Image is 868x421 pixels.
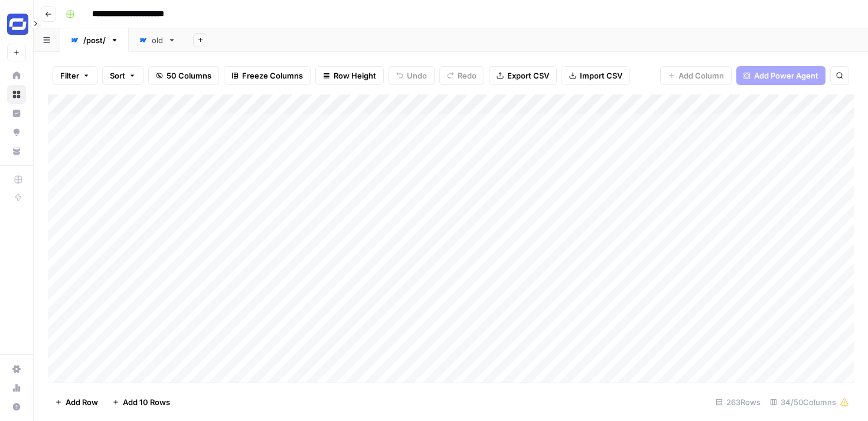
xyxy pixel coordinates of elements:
[507,70,549,81] span: Export CSV
[580,70,622,81] span: Import CSV
[224,66,311,85] button: Freeze Columns
[123,396,170,408] span: Add 10 Rows
[7,397,26,416] button: Help + Support
[678,70,724,81] span: Add Column
[7,378,26,397] a: Usage
[7,360,26,378] a: Settings
[60,70,79,81] span: Filter
[660,66,732,85] button: Add Column
[152,34,163,46] div: old
[53,66,97,85] button: Filter
[754,70,818,81] span: Add Power Agent
[458,70,477,81] span: Redo
[315,66,384,85] button: Row Height
[7,14,28,35] img: Synthesia Logo
[7,142,26,161] a: Your Data
[7,85,26,104] a: Browse
[7,66,26,85] a: Home
[439,66,484,85] button: Redo
[7,9,26,39] button: Workspace: Synthesia
[129,28,186,52] a: old
[167,70,211,81] span: 50 Columns
[48,393,105,412] button: Add Row
[736,66,825,85] button: Add Power Agent
[60,28,129,52] a: /post/
[7,123,26,142] a: Opportunities
[102,66,143,85] button: Sort
[711,393,765,412] div: 263 Rows
[110,70,125,81] span: Sort
[562,66,630,85] button: Import CSV
[407,70,427,81] span: Undo
[66,396,98,408] span: Add Row
[7,104,26,123] a: Insights
[389,66,435,85] button: Undo
[105,393,177,412] button: Add 10 Rows
[83,34,106,46] div: /post/
[489,66,557,85] button: Export CSV
[242,70,303,81] span: Freeze Columns
[334,70,376,81] span: Row Height
[765,393,854,412] div: 34/50 Columns
[148,66,219,85] button: 50 Columns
